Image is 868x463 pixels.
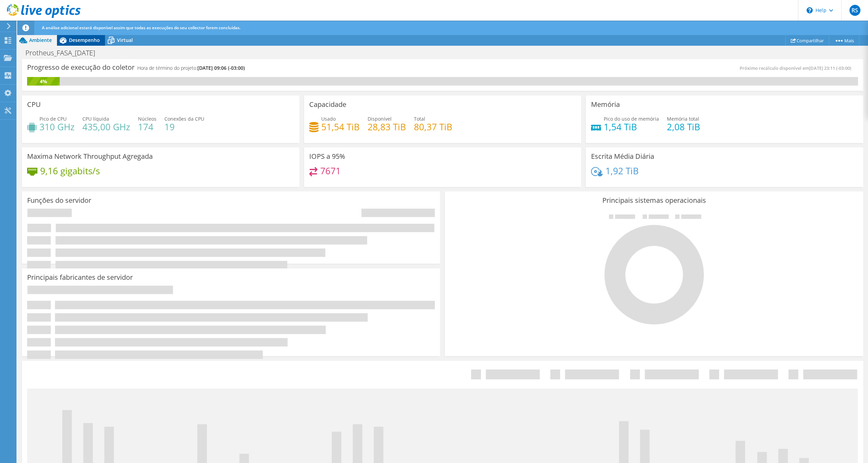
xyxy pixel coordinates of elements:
h4: 51,54 TiB [321,123,360,131]
span: Desempenho [69,37,100,43]
h3: Funções do servidor [27,197,91,204]
div: 4% [27,78,60,85]
a: Mais [829,35,859,46]
h4: 80,37 TiB [414,123,452,131]
h3: Principais sistemas operacionais [450,197,858,204]
span: [DATE] 09:06 (-03:00) [197,65,245,71]
h4: 9,16 gigabits/s [40,167,100,175]
h3: Maxima Network Throughput Agregada [27,153,153,160]
h4: 2,08 TiB [667,123,700,131]
span: Próximo recálculo disponível em [740,65,855,71]
span: Conexões da CPU [164,115,204,122]
span: Memória total [667,115,699,122]
span: A análise adicional estará disponível assim que todas as execuções do seu collector forem concluí... [42,25,241,31]
h3: Escrita Média Diária [591,153,654,160]
svg: \n [807,7,813,13]
span: Total [414,115,425,122]
span: Disponível [368,115,392,122]
h4: 7671 [320,167,341,175]
h3: Capacidade [309,101,346,108]
h3: IOPS a 95% [309,153,345,160]
h1: Protheus_FASA_[DATE] [22,49,106,57]
h3: CPU [27,101,41,108]
h4: Hora de término do projeto: [137,64,245,72]
span: RS [849,5,860,16]
h4: 19 [164,123,204,131]
span: Virtual [117,37,133,43]
span: [DATE] 23:11 (-03:00) [809,65,851,71]
h4: 174 [138,123,157,131]
span: Usado [321,115,336,122]
h3: Memória [591,101,620,108]
h4: 310 GHz [39,123,74,131]
h4: 28,83 TiB [368,123,406,131]
h4: 1,92 TiB [605,167,639,175]
span: CPU líquida [82,115,109,122]
h3: Principais fabricantes de servidor [27,274,133,281]
span: Pico de CPU [39,115,67,122]
h4: 1,54 TiB [604,123,659,131]
span: Ambiente [29,37,52,43]
span: Pico do uso de memória [604,115,659,122]
span: Núcleos [138,115,157,122]
h4: 435,00 GHz [82,123,130,131]
a: Compartilhar [785,35,829,46]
